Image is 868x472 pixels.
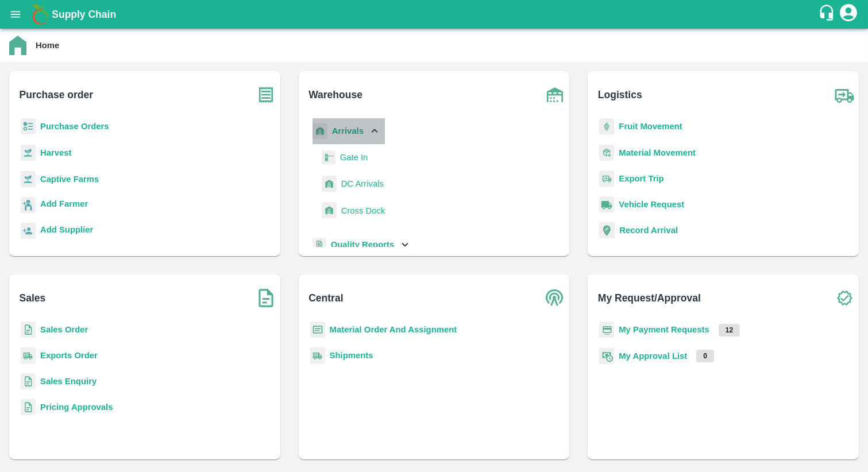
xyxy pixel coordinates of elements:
[40,351,98,360] a: Exports Order
[313,123,327,140] img: whArrival
[619,226,678,235] a: Record Arrival
[541,284,569,312] img: central
[330,351,373,360] a: Shipments
[252,284,280,312] img: soSales
[599,144,614,161] img: material
[40,325,88,334] a: Sales Order
[331,240,395,249] b: Quality Reports
[599,347,614,365] img: approval
[313,238,326,252] img: qualityReport
[310,347,325,364] img: shipments
[341,204,385,217] span: Cross Dock
[40,198,88,213] a: Add Farmer
[818,4,838,25] div: customer-support
[21,347,36,364] img: shipments
[40,403,113,412] a: Pricing Approvals
[599,118,614,135] img: fruit
[619,174,663,183] a: Export Trip
[252,80,280,109] img: purchase
[830,80,859,109] img: truck
[619,122,682,131] a: Fruit Movement
[341,177,384,190] span: DC Arrivals
[21,144,36,161] img: harvest
[838,2,859,26] div: account of current user
[619,148,696,157] a: Material Movement
[52,6,818,22] a: Supply Chain
[719,324,740,336] p: 12
[52,9,116,20] b: Supply Chain
[322,176,337,192] img: whArrival
[340,149,368,166] a: Gate In
[21,118,36,135] img: reciept
[310,118,385,144] div: Arrivals
[40,199,88,208] b: Add Farmer
[340,151,368,164] span: Gate In
[598,290,701,306] b: My Request/Approval
[21,171,36,188] img: harvest
[308,87,362,103] b: Warehouse
[330,325,457,334] a: Material Order And Assignment
[40,225,93,234] b: Add Supplier
[322,150,335,165] img: gatein
[308,290,343,306] b: Central
[599,171,614,187] img: delivery
[40,377,97,386] a: Sales Enquiry
[332,126,364,136] b: Arrivals
[36,41,59,50] b: Home
[310,322,325,338] img: centralMaterial
[21,399,36,416] img: sales
[21,223,36,239] img: supplier
[830,284,859,312] img: check
[341,175,384,192] a: DC Arrivals
[341,202,385,219] a: Cross Dock
[599,322,614,338] img: payment
[40,148,71,157] a: Harvest
[9,36,26,55] img: home
[2,1,29,28] button: open drawer
[40,175,99,184] a: Captive Farms
[599,222,615,238] img: recordArrival
[696,350,714,362] p: 0
[310,233,412,257] div: Quality Reports
[21,197,36,214] img: farmer
[619,325,709,334] a: My Payment Requests
[599,196,614,213] img: vehicle
[29,3,52,26] img: logo
[619,351,687,361] a: My Approval List
[20,290,46,306] b: Sales
[598,87,642,103] b: Logistics
[21,373,36,390] img: sales
[40,122,109,131] a: Purchase Orders
[40,223,93,239] a: Add Supplier
[322,202,337,219] img: whArrival
[541,80,569,109] img: warehouse
[20,87,93,103] b: Purchase order
[21,322,36,338] img: sales
[619,200,684,209] a: Vehicle Request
